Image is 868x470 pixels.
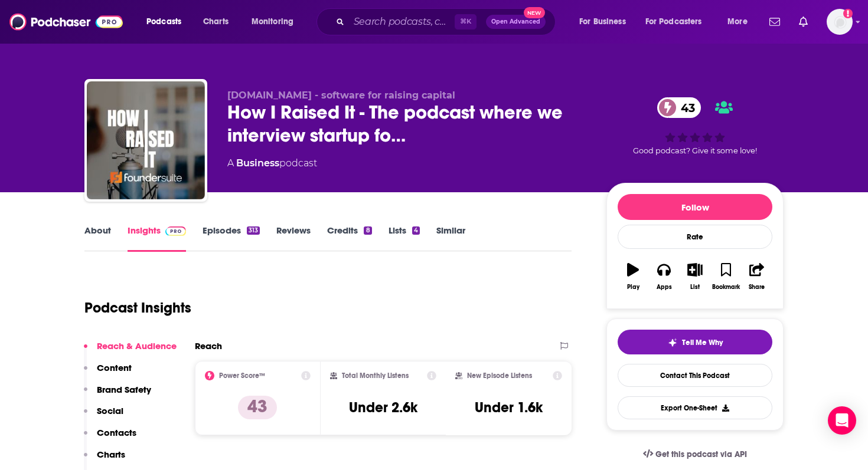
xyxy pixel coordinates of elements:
a: Reviews [276,225,311,252]
div: A podcast [227,156,317,170]
span: For Business [579,14,626,30]
img: How I Raised It - The podcast where we interview startup founders who raised capital. [87,81,205,199]
button: Export One-Sheet [618,396,772,419]
span: [DOMAIN_NAME] - software for raising capital [227,90,455,101]
a: Show notifications dropdown [794,12,812,32]
button: open menu [719,12,762,31]
p: Social [97,405,123,416]
div: List [690,284,700,291]
h3: Under 2.6k [349,399,417,416]
svg: Add a profile image [843,9,853,18]
a: Lists4 [389,225,420,252]
a: Episodes313 [203,225,260,252]
div: Play [627,284,639,291]
div: Share [749,284,765,291]
span: Charts [203,14,229,30]
a: Contact This Podcast [618,364,772,387]
div: 43Good podcast? Give it some love! [606,90,784,163]
h2: Power Score™ [219,372,265,380]
button: List [680,255,710,298]
button: tell me why sparkleTell Me Why [618,330,772,354]
span: More [727,14,748,30]
span: For Podcasters [645,14,702,30]
div: Apps [657,284,672,291]
div: 4 [412,226,420,235]
p: Charts [97,449,125,460]
button: Open AdvancedNew [486,15,546,29]
span: Podcasts [146,14,181,30]
button: Follow [618,194,772,220]
img: Podchaser - Follow, Share and Rate Podcasts [9,11,123,33]
button: Share [742,255,772,298]
button: Reach & Audience [84,340,177,362]
a: About [84,225,111,252]
div: Rate [618,225,772,249]
span: Tell Me Why [682,338,723,347]
a: InsightsPodchaser Pro [128,225,186,252]
button: Contacts [84,427,136,449]
button: open menu [243,12,309,31]
span: Monitoring [252,14,293,30]
a: Credits8 [327,225,371,252]
a: Show notifications dropdown [765,12,785,32]
button: open menu [638,12,719,31]
a: Similar [436,225,465,252]
input: Search podcasts, credits, & more... [349,12,455,31]
img: User Profile [827,9,853,35]
button: Play [618,255,648,298]
a: Get this podcast via API [634,440,756,469]
h2: Reach [195,340,222,351]
button: Bookmark [710,255,741,298]
p: Brand Safety [97,384,151,395]
div: 313 [247,226,260,235]
a: 43 [657,97,701,118]
h1: Podcast Insights [84,299,191,317]
div: Search podcasts, credits, & more... [328,8,567,35]
button: Apps [648,255,679,298]
button: Show profile menu [827,9,853,35]
a: Business [236,157,279,169]
button: open menu [138,12,197,31]
div: 8 [364,226,371,235]
a: Charts [195,12,236,31]
h2: New Episode Listens [467,372,532,380]
h2: Total Monthly Listens [342,372,409,380]
span: ⌘ K [455,14,477,29]
button: Social [84,405,123,427]
span: Good podcast? Give it some love! [633,146,757,155]
img: Podchaser Pro [165,226,186,236]
button: Brand Safety [84,384,151,406]
span: New [524,7,545,18]
span: Logged in as danikarchmer [827,9,853,35]
div: Open Intercom Messenger [828,406,856,435]
p: Content [97,362,132,373]
p: Reach & Audience [97,340,177,351]
button: open menu [571,12,641,31]
span: Get this podcast via API [655,449,747,459]
p: 43 [238,396,277,419]
span: 43 [669,97,701,118]
p: Contacts [97,427,136,438]
h3: Under 1.6k [475,399,543,416]
button: Content [84,362,132,384]
span: Open Advanced [491,19,540,25]
div: Bookmark [712,284,740,291]
img: tell me why sparkle [668,338,677,347]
